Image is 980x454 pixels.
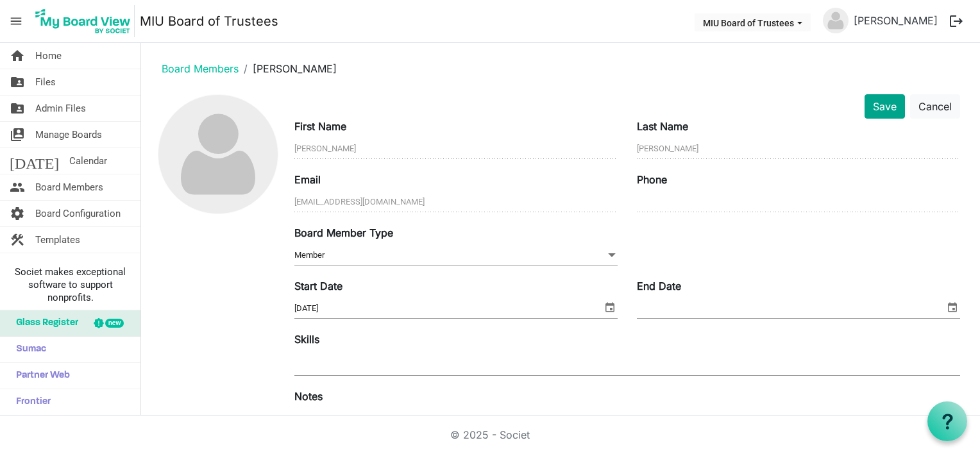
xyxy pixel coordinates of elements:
span: Societ makes exceptional software to support nonprofits. [6,265,135,304]
span: Files [35,69,56,95]
span: select [945,299,960,315]
a: MIU Board of Trustees [140,8,278,34]
label: Start Date [294,278,342,294]
span: folder_shared [10,69,25,95]
span: [DATE] [10,148,59,174]
span: Manage Boards [35,122,102,147]
label: Skills [294,332,319,347]
a: My Board View Logo [31,5,140,37]
li: [PERSON_NAME] [239,61,337,76]
span: Calendar [69,148,107,174]
span: Board Members [35,174,103,200]
button: Cancel [910,94,960,119]
label: Board Member Type [294,225,393,240]
span: Admin Files [35,96,86,121]
a: © 2025 - Societ [450,428,530,441]
img: no-profile-picture.svg [823,8,849,33]
button: logout [943,8,970,35]
label: First Name [294,119,346,134]
label: Phone [637,172,667,187]
button: Save [865,94,905,119]
span: Home [35,43,62,69]
a: [PERSON_NAME] [849,8,943,33]
img: My Board View Logo [31,5,135,37]
span: Templates [35,227,80,253]
span: settings [10,201,25,226]
span: Board Configuration [35,201,121,226]
span: Frontier [10,389,51,415]
span: people [10,174,25,200]
span: switch_account [10,122,25,147]
span: home [10,43,25,69]
label: Notes [294,389,323,404]
span: construction [10,227,25,253]
button: MIU Board of Trustees dropdownbutton [695,13,811,31]
span: select [602,299,618,315]
span: Partner Web [10,363,70,389]
label: Last Name [637,119,688,134]
div: new [105,319,124,328]
label: Email [294,172,321,187]
img: no-profile-picture.svg [158,95,277,214]
span: folder_shared [10,96,25,121]
label: End Date [637,278,681,294]
span: Glass Register [10,310,78,336]
span: menu [4,9,28,33]
a: Board Members [162,62,239,75]
span: Sumac [10,337,46,362]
